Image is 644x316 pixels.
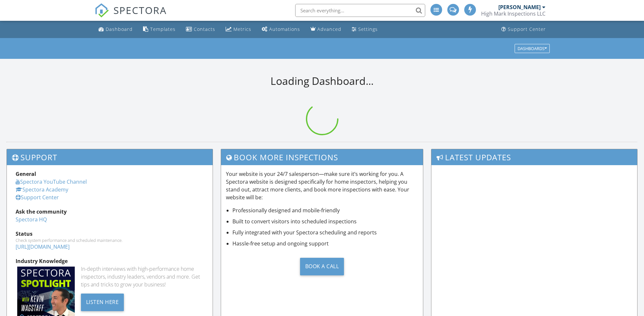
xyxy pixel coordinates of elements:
li: Professionally designed and mobile-friendly [232,206,418,214]
div: Dashboards [518,46,547,51]
img: The Best Home Inspection Software - Spectora [95,3,109,18]
a: Spectora HQ [16,216,47,223]
li: Fully integrated with your Spectora scheduling and reports [232,229,418,236]
div: Book a Call [300,258,344,275]
div: Dashboard [106,26,133,32]
div: Advanced [317,26,341,32]
div: Contacts [194,26,215,32]
div: Settings [358,26,378,32]
div: High Mark Inspections LLC [481,10,545,17]
div: In-depth interviews with high-performance home inspectors, industry leaders, vendors and more. Ge... [81,265,204,288]
div: Support Center [508,26,546,32]
h3: Latest Updates [431,149,637,165]
button: Dashboards [515,44,550,53]
input: Search everything... [295,4,425,17]
div: Listen Here [81,294,124,311]
a: Templates [140,23,178,35]
a: Listen Here [81,298,124,305]
div: Automations [269,26,300,32]
a: Support Center [16,194,59,201]
h3: Support [7,149,213,165]
a: SPECTORA [95,9,167,22]
div: [PERSON_NAME] [498,4,541,10]
p: Your website is your 24/7 salesperson—make sure it’s working for you. A Spectora website is desig... [226,170,418,201]
div: Templates [150,26,176,32]
a: Advanced [308,23,344,35]
strong: General [16,170,36,178]
h3: Book More Inspections [221,149,423,165]
div: Ask the community [16,208,204,216]
a: Support Center [499,23,548,35]
li: Built to convert visitors into scheduled inspections [232,217,418,225]
div: Check system performance and scheduled maintenance. [16,238,204,243]
a: Spectora Academy [16,186,68,193]
div: Industry Knowledge [16,257,204,265]
a: Book a Call [226,253,418,280]
a: Settings [349,23,380,35]
span: SPECTORA [113,3,167,17]
a: Dashboard [96,23,135,35]
a: Spectora YouTube Channel [16,178,87,185]
div: Metrics [233,26,251,32]
a: Metrics [223,23,254,35]
a: [URL][DOMAIN_NAME] [16,243,70,250]
a: Contacts [183,23,218,35]
div: Status [16,230,204,238]
li: Hassle-free setup and ongoing support [232,240,418,247]
a: Automations (Advanced) [259,23,303,35]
